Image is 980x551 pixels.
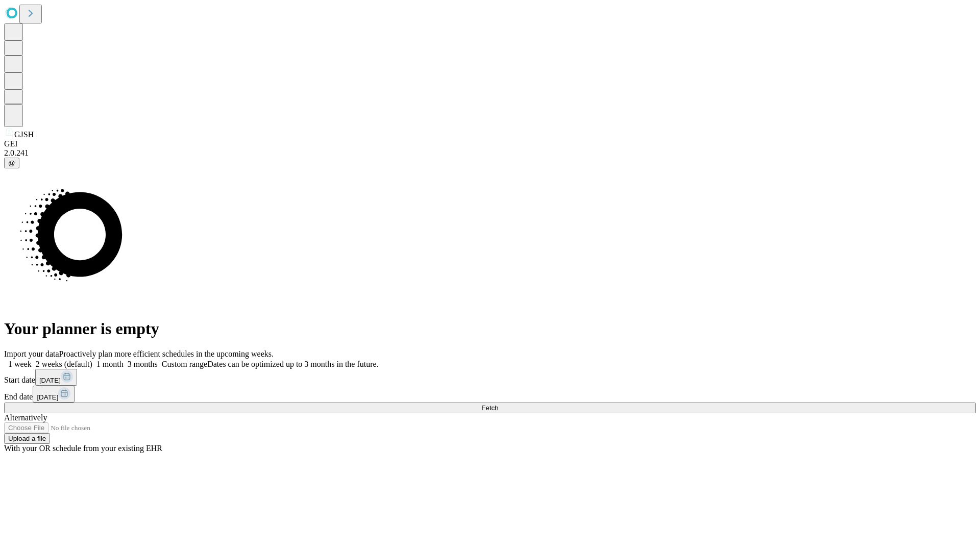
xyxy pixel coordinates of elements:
span: Proactively plan more efficient schedules in the upcoming weeks. [59,349,274,358]
div: End date [4,386,976,403]
h1: Your planner is empty [4,319,976,338]
span: GJSH [14,130,34,139]
span: @ [8,159,15,167]
span: [DATE] [39,377,61,384]
span: 1 month [96,360,124,368]
span: Fetch [481,404,498,412]
span: 1 week [8,360,32,368]
span: With your OR schedule from your existing EHR [4,444,162,453]
span: Custom range [162,360,207,368]
button: [DATE] [35,369,77,386]
span: 3 months [128,360,158,368]
button: Fetch [4,403,976,413]
div: GEI [4,139,976,148]
span: Dates can be optimized up to 3 months in the future. [207,360,378,368]
span: Alternatively [4,413,47,422]
span: [DATE] [37,393,58,401]
button: Upload a file [4,433,50,444]
span: 2 weeks (default) [36,360,92,368]
div: Start date [4,369,976,386]
button: [DATE] [33,386,75,403]
span: Import your data [4,349,59,358]
div: 2.0.241 [4,148,976,158]
button: @ [4,158,19,168]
